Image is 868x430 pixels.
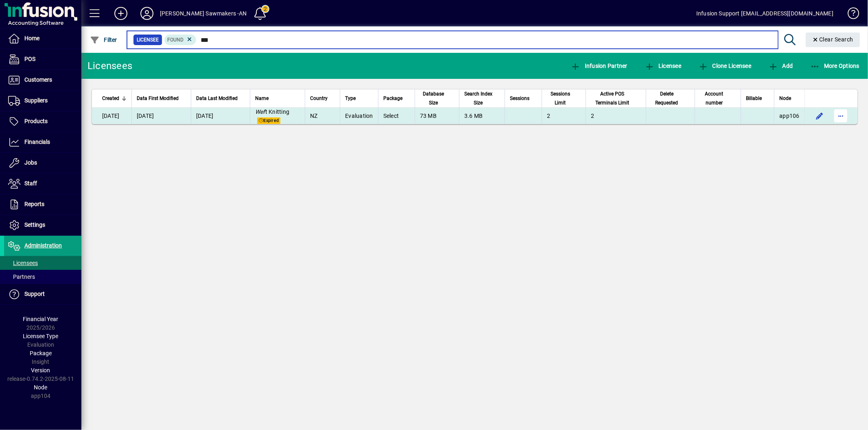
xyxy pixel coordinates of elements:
span: t Knitting [255,109,289,115]
span: Delete Requested [651,89,682,107]
a: Home [4,28,81,49]
span: Country [310,94,328,103]
span: Reports [24,201,44,207]
a: Customers [4,70,81,90]
a: POS [4,49,81,69]
div: Account number [700,89,736,107]
div: Database Size [420,89,454,107]
span: More Options [810,63,860,69]
a: Reports [4,194,81,215]
span: Data First Modified [137,94,179,103]
span: Type [345,94,356,103]
div: Created [102,94,127,103]
button: More options [834,109,847,122]
span: Node [779,94,791,103]
button: Profile [134,6,160,21]
button: Filter [88,33,119,47]
span: Clear Search [812,36,854,43]
button: Infusion Partner [568,59,630,73]
td: NZ [305,108,340,124]
a: Staff [4,174,81,194]
td: [DATE] [92,108,131,124]
span: Financials [24,139,50,145]
span: Licensee [137,36,159,44]
div: Billable [746,94,769,103]
span: app106.prod.infusionbusinesssoftware.com [779,113,800,119]
div: Package [383,94,410,103]
td: Evaluation [340,108,378,124]
span: Administration [24,242,62,249]
button: Add [766,59,795,73]
div: Licensees [87,59,132,72]
td: 3.6 MB [459,108,505,124]
td: 2 [542,108,586,124]
span: Active POS Terminals Limit [591,89,634,107]
button: Clone Licensee [696,59,753,73]
em: Wef [255,109,265,115]
div: Sessions Limit [547,89,581,107]
span: POS [24,56,35,62]
span: Database Size [420,89,447,107]
div: Node [779,94,800,103]
span: Account number [700,89,729,107]
div: Active POS Terminals Limit [591,89,641,107]
span: Billable [746,94,762,103]
div: Search Index Size [464,89,500,107]
span: Settings [24,222,45,228]
span: Data Last Modified [196,94,238,103]
div: Type [345,94,373,103]
a: Support [4,284,81,304]
div: Data Last Modified [196,94,245,103]
span: Version [31,367,50,374]
span: Licensee Type [23,333,59,339]
span: Package [383,94,402,103]
div: [PERSON_NAME] Sawmakers -AN [160,7,247,20]
span: Node [34,384,48,391]
span: Sessions Limit [547,89,573,107]
div: Name [255,94,300,103]
td: 73 MB [415,108,459,124]
a: Partners [4,270,81,284]
span: Name [255,94,269,103]
span: Sessions [510,94,529,103]
span: Licensees [8,260,38,266]
div: Sessions [510,94,537,103]
span: Created [102,94,119,103]
td: [DATE] [131,108,191,124]
span: Support [24,291,45,297]
span: Expired [257,117,280,124]
button: Clear [806,33,860,47]
td: 2 [586,108,646,124]
span: Found [168,37,184,43]
span: Suppliers [24,97,48,104]
td: Select [378,108,415,124]
a: Products [4,111,81,132]
span: Jobs [24,159,37,166]
span: Home [24,35,39,41]
span: Customers [24,76,52,83]
button: Add [108,6,134,21]
button: Licensee [643,59,684,73]
span: Add [768,63,793,69]
span: Products [24,118,48,124]
div: Delete Requested [651,89,689,107]
span: Filter [90,37,117,43]
a: Knowledge Base [842,2,858,28]
span: Search Index Size [464,89,492,107]
button: More Options [808,59,862,73]
span: Infusion Partner [571,63,627,69]
a: Financials [4,132,81,152]
mat-chip: Found Status: Found [164,35,197,45]
span: Staff [24,180,37,187]
span: Clone Licensee [698,63,751,69]
button: Edit [813,109,826,122]
div: Infusion Support [EMAIL_ADDRESS][DOMAIN_NAME] [696,7,833,20]
div: Country [310,94,335,103]
span: Licensee [645,63,682,69]
a: Suppliers [4,91,81,111]
span: Partners [8,274,35,280]
span: Financial Year [23,316,59,322]
span: Package [30,350,52,356]
td: [DATE] [191,108,250,124]
a: Licensees [4,256,81,270]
